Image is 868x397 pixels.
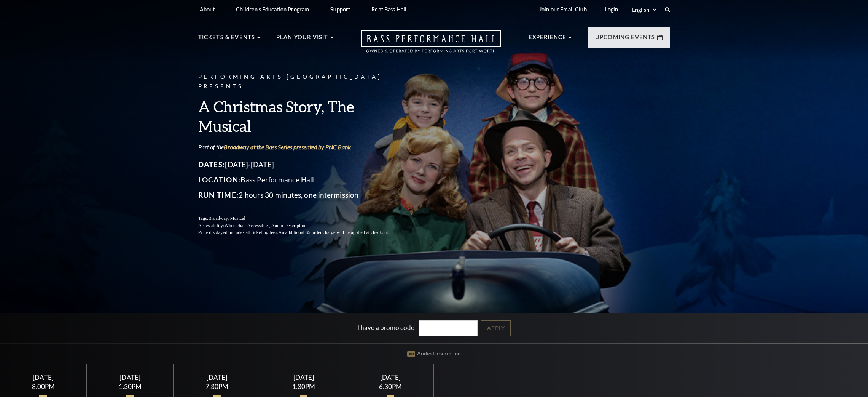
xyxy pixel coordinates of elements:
[198,97,408,136] h3: A Christmas Story, The Musical
[529,33,567,46] p: Experience
[96,383,164,390] div: 1:30PM
[198,174,408,186] p: Bass Performance Hall
[198,189,408,201] p: 2 hours 30 minutes, one intermission
[269,383,338,390] div: 1:30PM
[356,373,425,381] div: [DATE]
[198,33,255,46] p: Tickets & Events
[278,230,389,235] span: An additional $5 order charge will be applied at checkout.
[236,6,309,13] p: Children's Education Program
[356,383,425,390] div: 6:30PM
[198,158,408,171] p: [DATE]-[DATE]
[198,72,408,91] p: Performing Arts [GEOGRAPHIC_DATA] Presents
[357,323,414,331] label: I have a promo code
[198,215,408,222] p: Tags:
[269,373,338,381] div: [DATE]
[198,175,241,184] span: Location:
[208,216,245,221] span: Broadway, Musical
[96,373,164,381] div: [DATE]
[183,383,251,390] div: 7:30PM
[200,6,215,13] p: About
[224,143,351,150] a: Broadway at the Bass Series presented by PNC Bank
[595,33,655,46] p: Upcoming Events
[198,190,239,199] span: Run Time:
[198,143,408,151] p: Part of the
[330,6,350,13] p: Support
[198,222,408,229] p: Accessibility:
[224,223,306,228] span: Wheelchair Accessible , Audio Description
[198,160,225,169] span: Dates:
[631,6,658,13] select: Select:
[9,383,78,390] div: 8:00PM
[371,6,406,13] p: Rent Bass Hall
[276,33,328,46] p: Plan Your Visit
[183,373,251,381] div: [DATE]
[9,373,78,381] div: [DATE]
[198,229,408,236] p: Price displayed includes all ticketing fees.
